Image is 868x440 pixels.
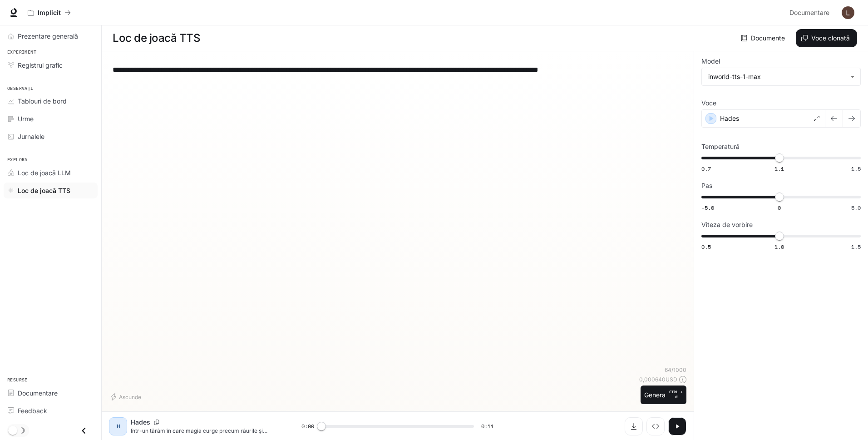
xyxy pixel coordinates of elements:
a: Feedback [4,403,98,419]
font: / [671,366,673,373]
button: Toate spațiile de lucru [24,4,75,22]
font: Jurnalele [18,133,44,140]
font: 1.0 [774,243,784,251]
font: Voce clonată [811,34,850,42]
font: inworld-tts-1-max [708,73,761,80]
font: Tablouri de bord [18,97,67,105]
font: Voce [701,99,716,107]
a: Prezentare generală [4,28,98,44]
font: Loc de joacă TTS [113,31,200,44]
a: Documentare [4,385,98,401]
button: Închide sertarul [74,421,94,440]
font: Experiment [7,49,36,55]
font: H [117,423,120,429]
font: 5.0 [851,204,861,212]
font: Registrul grafic [18,61,63,69]
font: 1.1 [774,165,784,173]
button: Descărcați audio [625,417,643,435]
font: Hades [131,418,150,426]
font: Loc de joacă TTS [18,187,70,194]
font: 1,5 [851,243,861,251]
font: Loc de joacă LLM [18,169,71,177]
button: Copiați ID-ul vocal [150,420,163,425]
font: Model [701,57,720,65]
font: Documente [751,34,785,42]
font: Implicit [38,9,61,16]
div: inworld-tts-1-max [702,68,860,85]
a: Jurnalele [4,129,98,144]
font: Documentare [18,389,58,397]
font: Feedback [18,407,47,415]
font: 0:00 [301,422,314,430]
font: Genera [644,391,666,399]
button: Voce clonată [796,29,857,47]
font: Pas [701,182,712,189]
font: Urme [18,115,34,123]
button: Avatarul utilizatorului [839,4,857,22]
font: 0,7 [701,165,711,173]
font: USD [666,376,677,383]
font: Hades [720,114,739,122]
font: Resurse [7,377,28,383]
font: Temperatură [701,143,740,150]
button: Inspecta [646,417,665,435]
span: Comutare mod întunecat [8,425,17,435]
font: Viteza de vorbire [701,221,753,228]
font: 64 [665,366,671,373]
font: Prezentare generală [18,32,78,40]
a: Loc de joacă LLM [4,165,98,181]
a: Tablouri de bord [4,93,98,109]
font: 1000 [673,366,686,373]
font: Ascunde [119,394,141,400]
button: Ascunde [109,390,145,404]
font: 0,000640 [639,376,666,383]
font: Observați [7,85,34,91]
font: 0 [778,204,781,212]
a: Documente [739,29,789,47]
font: ⏎ [675,395,678,399]
img: Avatarul utilizatorului [842,6,854,19]
a: Registrul grafic [4,57,98,73]
font: 0,5 [701,243,711,251]
a: Urme [4,111,98,127]
font: -5.0 [701,204,714,212]
a: Loc de joacă TTS [4,183,98,198]
button: GeneraCTRL +⏎ [641,386,686,404]
font: CTRL + [669,390,683,394]
font: 0:11 [481,422,494,430]
font: 1,5 [851,165,861,173]
font: Documentare [789,9,829,16]
a: Documentare [786,4,835,22]
font: Explora [7,157,28,163]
